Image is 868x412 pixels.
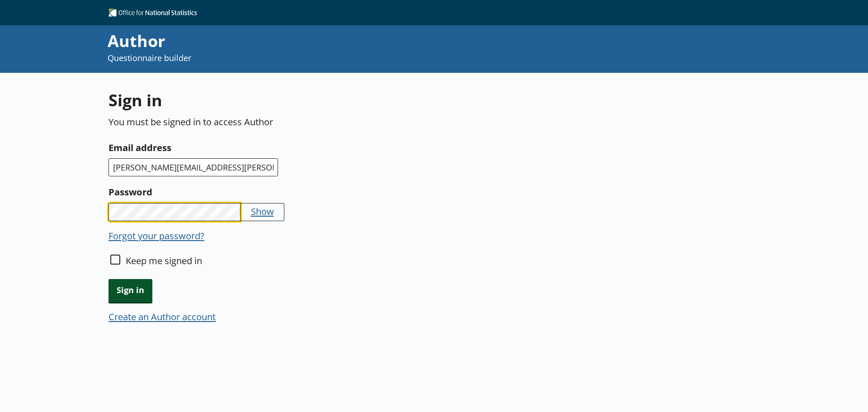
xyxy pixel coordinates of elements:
[108,140,536,155] label: Email address
[126,254,202,267] label: Keep me signed in
[108,89,536,111] h1: Sign in
[108,30,584,52] div: Author
[251,205,274,218] button: Show
[108,229,204,242] button: Forgot your password?
[108,52,584,64] p: Questionnaire builder
[108,310,216,323] button: Create an Author account
[108,279,152,302] button: Sign in
[108,185,536,199] label: Password
[108,115,536,128] p: You must be signed in to access Author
